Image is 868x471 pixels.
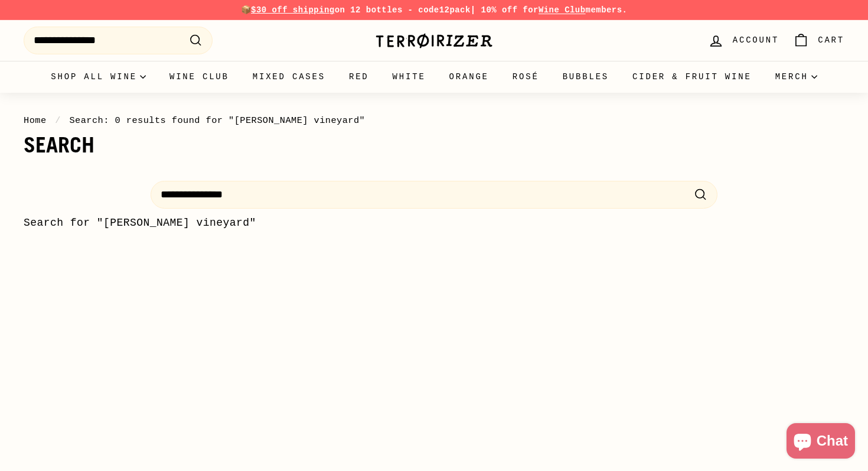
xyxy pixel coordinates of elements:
a: Red [337,61,381,93]
p: 📦 on 12 bottles - code | 10% off for members. [24,4,844,17]
a: Rosé [501,61,551,93]
a: Mixed Cases [241,61,337,93]
a: Home [24,115,47,126]
a: Cider & Fruit Wine [621,61,763,93]
strong: 12pack [439,5,471,15]
a: Account [701,23,786,58]
summary: Shop all wine [39,61,158,93]
a: White [381,61,438,93]
inbox-online-store-chat: Shopify online store chat [783,423,859,462]
a: Orange [438,61,501,93]
nav: breadcrumbs [24,113,844,128]
span: Account [733,34,779,47]
summary: Merch [763,61,829,93]
p: Search for "[PERSON_NAME] vineyard" [24,215,844,232]
a: Wine Club [539,5,586,15]
a: Cart [786,23,851,58]
span: Cart [818,34,844,47]
a: Wine Club [158,61,241,93]
h1: Search [24,134,844,157]
span: Search: 0 results found for "[PERSON_NAME] vineyard" [69,115,365,126]
span: / [52,115,64,126]
span: $30 off shipping [251,5,335,15]
a: Bubbles [551,61,621,93]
